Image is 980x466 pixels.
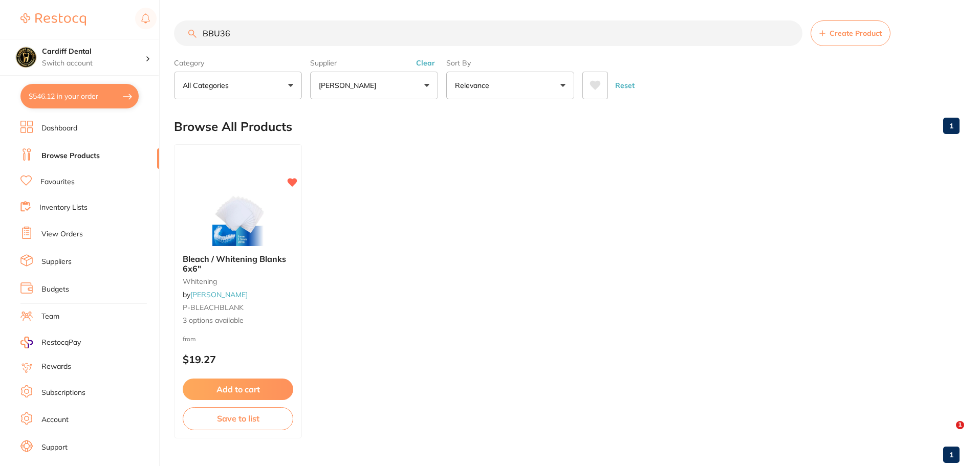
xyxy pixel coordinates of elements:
[943,445,960,465] a: 1
[455,80,493,91] p: Relevance
[310,72,438,99] button: [PERSON_NAME]
[41,229,83,239] a: View Orders
[183,303,244,312] span: P-BLEACHBLANK
[319,80,380,91] p: [PERSON_NAME]
[183,254,286,273] span: Bleach / Whitening Blanks 6x6"
[183,407,293,430] button: Save to list
[183,80,233,91] p: All Categories
[41,284,69,295] a: Budgets
[20,8,86,31] a: Restocq Logo
[310,58,438,68] label: Supplier
[41,442,68,453] a: Support
[20,84,139,108] button: $546.12 in your order
[183,277,293,285] small: whitening
[183,290,248,299] span: by
[183,316,293,326] span: 3 options available
[41,312,59,322] a: Team
[42,47,145,57] h4: Cardiff Dental
[41,388,85,398] a: Subscriptions
[956,421,964,429] span: 1
[446,72,574,99] button: Relevance
[41,338,81,348] span: RestocqPay
[446,58,574,68] label: Sort By
[42,58,145,69] p: Switch account
[174,58,302,68] label: Category
[612,72,638,99] button: Reset
[174,72,302,99] button: All Categories
[174,20,802,46] input: Search Products
[183,353,293,365] p: $19.27
[20,337,33,348] img: RestocqPay
[935,421,960,446] iframe: Intercom live chat
[183,254,293,273] b: Bleach / Whitening Blanks 6x6"
[413,58,438,68] button: Clear
[811,20,890,46] button: Create Product
[41,362,71,372] a: Rewards
[41,415,69,425] a: Account
[183,379,293,400] button: Add to cart
[174,120,292,134] h2: Browse All Products
[830,29,882,37] span: Create Product
[41,257,72,267] a: Suppliers
[190,290,248,299] a: [PERSON_NAME]
[183,335,196,343] span: from
[39,203,88,213] a: Inventory Lists
[20,13,86,26] img: Restocq Logo
[16,47,36,68] img: Cardiff Dental
[41,123,77,134] a: Dashboard
[943,116,960,136] a: 1
[205,195,271,246] img: Bleach / Whitening Blanks 6x6"
[41,151,100,161] a: Browse Products
[40,177,75,187] a: Favourites
[20,337,81,348] a: RestocqPay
